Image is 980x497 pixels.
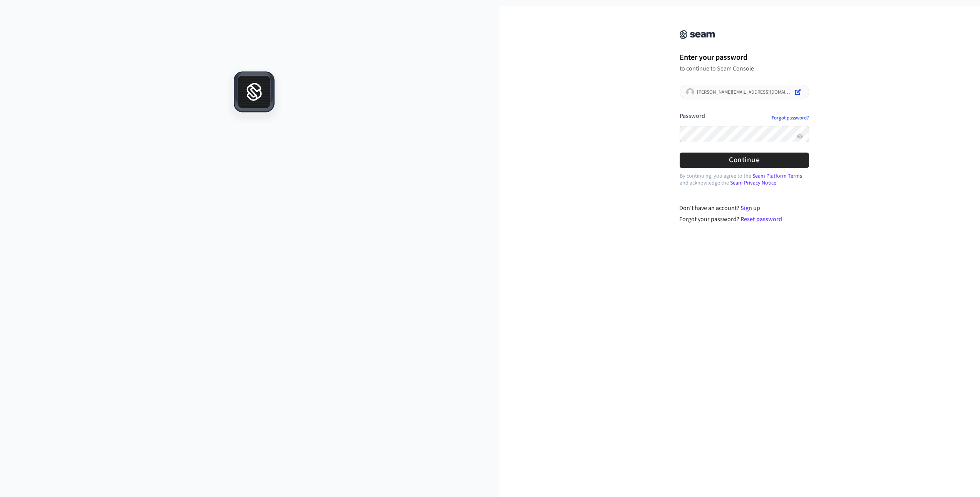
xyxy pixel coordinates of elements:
[740,204,760,212] a: Sign up
[680,173,809,186] p: By continuing, you agree to the and acknowledge the .
[679,215,809,224] div: Forgot your password?
[795,132,804,141] button: Show password
[680,52,809,63] h1: Enter your password
[679,203,809,213] div: Don't have an account?
[793,87,802,97] button: Edit
[752,172,802,180] a: Seam Platform Terms
[697,89,790,95] p: [PERSON_NAME][EMAIL_ADDRESS][DOMAIN_NAME]
[680,153,809,168] button: Continue
[772,115,809,121] a: Forgot password?
[680,65,809,72] p: to continue to Seam Console
[680,112,705,120] label: Password
[740,215,782,223] a: Reset password
[730,179,776,187] a: Seam Privacy Notice
[680,30,715,39] img: Seam Console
